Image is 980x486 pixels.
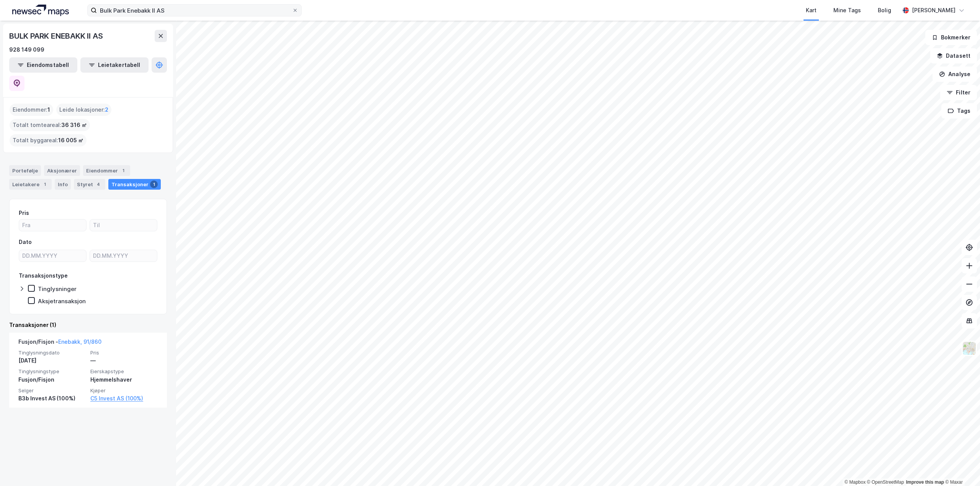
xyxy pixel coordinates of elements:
[9,57,77,73] button: Eiendomstabell
[90,349,158,356] span: Pris
[925,30,977,45] button: Bokmerker
[18,387,86,394] span: Selger
[18,368,86,375] span: Tinglysningstype
[9,45,44,54] div: 928 149 099
[47,105,50,114] span: 1
[9,179,52,190] div: Leietakere
[867,479,904,485] a: OpenStreetMap
[41,180,49,188] div: 1
[833,6,861,15] div: Mine Tags
[962,341,977,356] img: Z
[58,338,101,345] a: Enebakk, 91/860
[58,136,83,145] span: 16 005 ㎡
[90,394,158,403] a: C5 Invest AS (100%)
[18,375,86,384] div: Fusjon/Fisjon
[806,6,817,15] div: Kart
[80,57,149,73] button: Leietakertabell
[878,6,891,15] div: Bolig
[38,285,77,293] div: Tinglysninger
[90,387,158,394] span: Kjøper
[18,349,86,356] span: Tinglysningsdato
[906,479,944,485] a: Improve this map
[55,179,71,190] div: Info
[9,165,41,176] div: Portefølje
[74,179,105,190] div: Styret
[90,375,158,384] div: Hjemmelshaver
[90,368,158,375] span: Eierskapstype
[10,104,53,116] div: Eiendommer :
[44,165,80,176] div: Aksjonærer
[119,167,127,174] div: 1
[108,179,161,190] div: Transaksjoner
[19,250,86,262] input: DD.MM.YYYY
[10,134,87,146] div: Totalt byggareal :
[933,67,977,82] button: Analyse
[61,120,87,130] span: 36 316 ㎡
[19,219,86,231] input: Fra
[18,394,86,403] div: B3b Invest AS (100%)
[38,297,86,305] div: Aksjetransaksjon
[12,5,69,16] img: logo.a4113a55bc3d86da70a041830d287a7e.svg
[9,30,104,42] div: BULK PARK ENEBAKK II AS
[19,237,32,247] div: Dato
[150,180,158,188] div: 1
[940,85,977,100] button: Filter
[844,479,866,485] a: Mapbox
[942,449,980,486] iframe: Chat Widget
[9,320,167,330] div: Transaksjoner (1)
[83,165,130,176] div: Eiendommer
[912,6,955,15] div: [PERSON_NAME]
[10,119,90,131] div: Totalt tomteareal :
[56,104,111,116] div: Leide lokasjoner :
[90,250,157,262] input: DD.MM.YYYY
[95,180,102,188] div: 4
[18,337,101,349] div: Fusjon/Fisjon -
[941,103,977,119] button: Tags
[18,356,86,365] div: [DATE]
[19,208,29,218] div: Pris
[105,105,108,114] span: 2
[930,48,977,63] button: Datasett
[90,219,157,231] input: Til
[19,271,68,280] div: Transaksjonstype
[97,5,292,16] input: Søk på adresse, matrikkel, gårdeiere, leietakere eller personer
[90,356,158,365] div: —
